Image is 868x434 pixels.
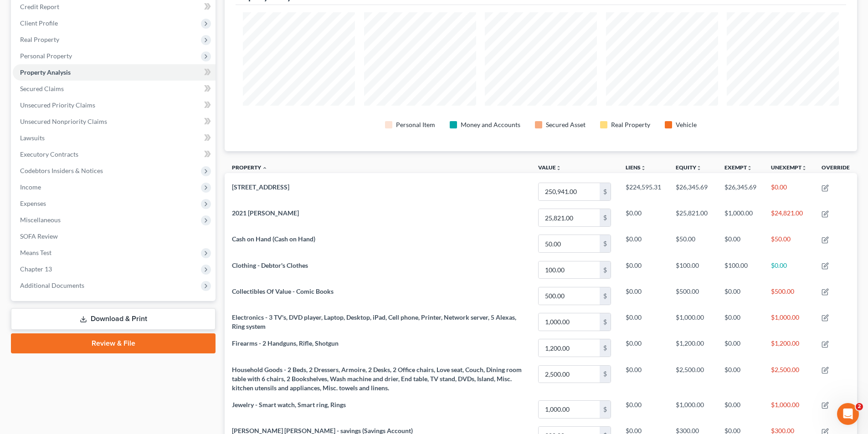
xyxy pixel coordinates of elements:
[600,313,611,331] div: $
[717,179,764,204] td: $26,345.69
[641,165,646,171] i: unfold_more
[618,335,668,361] td: $0.00
[764,231,814,257] td: $50.00
[764,205,814,231] td: $24,821.00
[600,183,611,200] div: $
[20,19,58,27] span: Client Profile
[20,249,51,256] span: Means Test
[20,117,107,125] span: Unsecured Nonpriority Claims
[676,164,702,171] a: Equityunfold_more
[717,283,764,309] td: $0.00
[764,361,814,396] td: $2,500.00
[546,120,586,129] div: Secured Asset
[668,309,717,335] td: $1,000.00
[13,97,216,113] a: Unsecured Priority Claims
[600,209,611,226] div: $
[13,146,216,163] a: Executory Contracts
[724,164,752,171] a: Exemptunfold_more
[20,216,61,224] span: Miscellaneous
[232,366,522,392] span: Household Goods - 2 Beds, 2 Dressers, Armoire, 2 Desks, 2 Office chairs, Love seat, Couch, Dining...
[20,52,72,60] span: Personal Property
[539,339,600,357] input: 0.00
[11,308,216,330] a: Download & Print
[764,309,814,335] td: $1,000.00
[618,257,668,283] td: $0.00
[539,366,600,383] input: 0.00
[539,209,600,226] input: 0.00
[232,313,516,330] span: Electronics - 3 TV's, DVD player, Laptop, Desktop, iPad, Cell phone, Printer, Network server, 5 A...
[668,205,717,231] td: $25,821.00
[837,403,859,425] iframe: Intercom live chat
[747,165,752,171] i: unfold_more
[626,164,646,171] a: Liensunfold_more
[668,257,717,283] td: $100.00
[20,134,45,142] span: Lawsuits
[618,231,668,257] td: $0.00
[539,287,600,305] input: 0.00
[539,183,600,200] input: 0.00
[20,150,78,158] span: Executory Contracts
[20,265,52,273] span: Chapter 13
[717,396,764,422] td: $0.00
[20,85,64,92] span: Secured Claims
[717,309,764,335] td: $0.00
[556,165,561,171] i: unfold_more
[618,179,668,204] td: $224,595.31
[801,165,807,171] i: unfold_more
[600,235,611,252] div: $
[764,179,814,204] td: $0.00
[600,261,611,279] div: $
[717,205,764,231] td: $1,000.00
[232,209,299,217] span: 2021 [PERSON_NAME]
[20,3,59,10] span: Credit Report
[814,158,857,179] th: Override
[717,257,764,283] td: $100.00
[13,64,216,81] a: Property Analysis
[618,396,668,422] td: $0.00
[618,309,668,335] td: $0.00
[20,281,84,289] span: Additional Documents
[232,235,315,243] span: Cash on Hand (Cash on Hand)
[539,235,600,252] input: 0.00
[600,401,611,418] div: $
[539,261,600,279] input: 0.00
[232,183,289,191] span: [STREET_ADDRESS]
[668,283,717,309] td: $500.00
[461,120,520,129] div: Money and Accounts
[668,231,717,257] td: $50.00
[600,287,611,305] div: $
[600,366,611,383] div: $
[20,36,59,43] span: Real Property
[13,81,216,97] a: Secured Claims
[618,283,668,309] td: $0.00
[13,228,216,245] a: SOFA Review
[764,396,814,422] td: $1,000.00
[764,335,814,361] td: $1,200.00
[20,183,41,191] span: Income
[232,287,334,295] span: Collectibles Of Value - Comic Books
[262,165,267,171] i: expand_less
[539,313,600,331] input: 0.00
[618,205,668,231] td: $0.00
[668,335,717,361] td: $1,200.00
[856,403,863,410] span: 2
[771,164,807,171] a: Unexemptunfold_more
[618,361,668,396] td: $0.00
[600,339,611,357] div: $
[396,120,435,129] div: Personal Item
[232,261,308,269] span: Clothing - Debtor's Clothes
[696,165,702,171] i: unfold_more
[611,120,650,129] div: Real Property
[676,120,697,129] div: Vehicle
[668,396,717,422] td: $1,000.00
[764,283,814,309] td: $500.00
[11,333,216,353] a: Review & File
[764,257,814,283] td: $0.00
[232,164,267,171] a: Property expand_less
[20,232,58,240] span: SOFA Review
[538,164,561,171] a: Valueunfold_more
[20,101,95,109] span: Unsecured Priority Claims
[668,179,717,204] td: $26,345.69
[20,68,71,76] span: Property Analysis
[717,231,764,257] td: $0.00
